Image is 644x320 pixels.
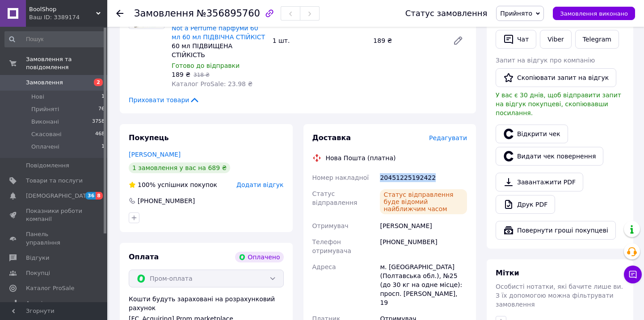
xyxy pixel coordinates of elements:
[31,93,44,101] span: Нові
[172,62,240,69] span: Готово до відправки
[312,190,358,206] span: Статус відправлення
[26,55,107,71] span: Замовлення та повідомлення
[560,10,628,17] span: Замовлення виконано
[496,57,595,64] span: Запит на відгук про компанію
[449,32,467,50] a: Редагувати
[172,80,253,87] span: Каталог ProSale: 23.98 ₴
[235,252,283,262] div: Оплачено
[26,177,83,185] span: Товари та послуги
[496,221,616,240] button: Повернути гроші покупцеві
[496,173,583,191] a: Завантажити PDF
[116,9,123,18] div: Повернутися назад
[194,72,210,78] span: 318 ₴
[370,34,446,47] div: 189 ₴
[575,30,619,49] a: Telegram
[380,189,467,214] div: Статус відправлення буде відомий найближчим часом
[378,234,469,259] div: [PHONE_NUMBER]
[496,91,621,116] span: У вас є 30 днів, щоб відправити запит на відгук покупцеві, скопіювавши посилання.
[129,162,230,173] div: 1 замовлення у вас на 689 ₴
[134,8,194,19] span: Замовлення
[31,105,59,113] span: Прийняті
[101,93,105,101] span: 1
[496,269,519,277] span: Мітки
[496,68,616,87] button: Скопіювати запит на відгук
[92,118,105,126] span: 3758
[496,147,603,166] button: Видати чек повернення
[624,266,642,283] button: Чат з покупцем
[500,10,532,17] span: Прийнято
[137,196,196,205] div: [PHONE_NUMBER]
[26,284,74,292] span: Каталог ProSale
[312,133,351,142] span: Доставка
[324,154,398,162] div: Нова Пошта (платна)
[29,5,96,13] span: BoolShop
[31,118,59,126] span: Виконані
[26,269,50,277] span: Покупці
[378,170,469,186] div: 20451225192422
[540,30,571,49] a: Viber
[172,71,190,78] span: 189 ₴
[496,195,555,214] a: Друк PDF
[496,283,623,308] span: Особисті нотатки, які бачите лише ви. З їх допомогою можна фільтрувати замовлення
[429,134,467,141] span: Редагувати
[96,192,103,199] span: 8
[26,207,83,223] span: Показники роботи компанії
[378,259,469,311] div: м. [GEOGRAPHIC_DATA] (Полтавська обл.), №25 (до 30 кг на одне місце): просп. [PERSON_NAME], 19
[129,253,159,261] span: Оплата
[26,254,49,262] span: Відгуки
[312,222,349,229] span: Отримувач
[172,42,265,59] div: 60 мл ПІДВИЩЕНА СТІЙКІСТЬ
[4,31,105,47] input: Пошук
[236,181,283,188] span: Додати відгук
[129,133,169,142] span: Покупець
[312,174,369,181] span: Номер накладної
[312,263,336,270] span: Адреса
[129,96,200,104] span: Приховати товари
[312,238,351,254] span: Телефон отримувача
[101,143,105,151] span: 1
[26,192,92,200] span: [DEMOGRAPHIC_DATA]
[94,79,103,86] span: 2
[496,125,568,143] a: Відкрити чек
[129,151,181,158] a: [PERSON_NAME]
[129,180,217,189] div: успішних покупок
[95,130,105,138] span: 468
[26,162,69,170] span: Повідомлення
[553,7,635,20] button: Замовлення виконано
[138,181,156,188] span: 100%
[26,230,83,246] span: Панель управління
[31,130,62,138] span: Скасовані
[197,8,260,19] span: №356895760
[31,143,59,151] span: Оплачені
[269,34,370,47] div: 1 шт.
[496,30,536,49] button: Чат
[26,79,63,87] span: Замовлення
[98,105,105,113] span: 76
[378,218,469,234] div: [PERSON_NAME]
[85,192,96,199] span: 36
[29,13,107,21] div: Ваш ID: 3389174
[405,9,488,18] div: Статус замовлення
[26,299,57,308] span: Аналітика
